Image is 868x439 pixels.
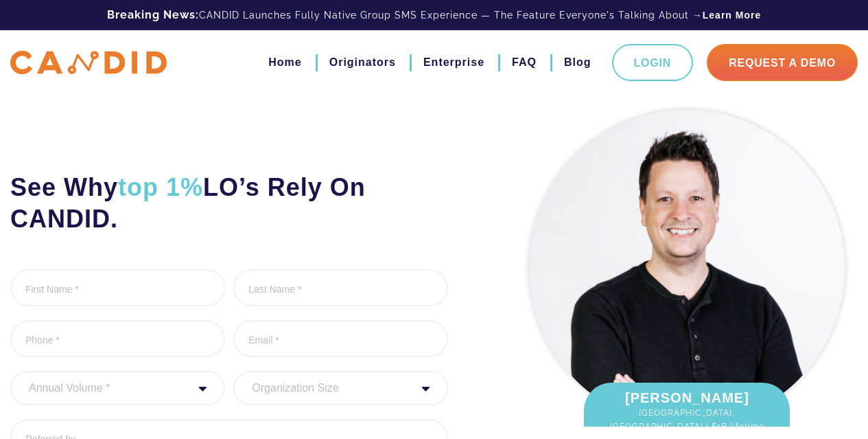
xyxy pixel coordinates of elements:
[107,8,199,21] b: Breaking News:
[10,320,225,357] input: Phone *
[564,51,591,74] a: Blog
[329,51,396,74] a: Originators
[423,51,484,74] a: Enterprise
[707,44,858,81] a: Request A Demo
[268,51,301,74] a: Home
[612,44,694,81] a: Login
[10,269,225,306] input: First Name *
[118,173,203,201] span: top 1%
[233,269,448,306] input: Last Name *
[233,320,448,357] input: Email *
[703,8,761,22] a: Learn More
[512,51,537,74] a: FAQ
[10,51,167,75] img: CANDID APP
[10,172,448,235] h2: See Why LO’s Rely On CANDID.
